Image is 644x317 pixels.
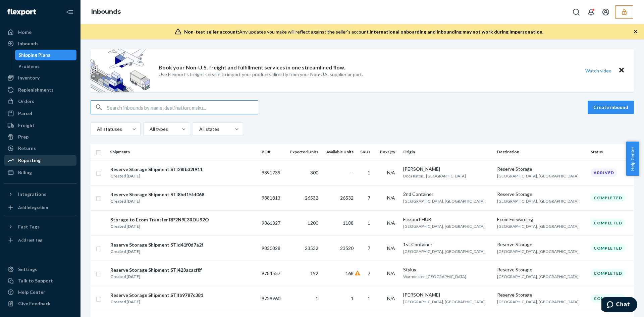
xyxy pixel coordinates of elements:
[370,29,543,35] span: International onboarding and inbounding may not work during impersonation.
[403,166,491,172] div: [PERSON_NAME]
[368,245,370,251] span: 7
[18,74,40,81] div: Inventory
[15,61,77,72] a: Problems
[110,248,203,255] div: Created [DATE]
[63,5,76,19] button: Close Navigation
[403,216,491,223] div: Flexport HUB
[4,189,76,200] button: Integrations
[308,220,318,226] span: 1200
[387,270,395,276] span: N/A
[259,261,285,286] td: 9784557
[403,191,491,198] div: 2nd Container
[18,29,32,36] div: Home
[387,195,395,201] span: N/A
[18,122,35,129] div: Freight
[403,241,491,248] div: 1st Container
[368,296,370,301] span: 1
[110,166,203,173] div: Reserve Storage Shipment STI28fb32f911
[581,66,616,75] button: Watch video
[497,166,585,172] div: Reserve Storage
[403,173,466,178] span: Boca Raton,, [GEOGRAPHIC_DATA]
[497,224,579,229] span: [GEOGRAPHIC_DATA], [GEOGRAPHIC_DATA]
[617,66,626,75] button: Close
[285,144,321,160] th: Expected Units
[18,145,36,152] div: Returns
[403,266,491,273] div: Stylux
[110,292,203,299] div: Reserve Storage Shipment STIfb9787c381
[259,210,285,235] td: 9861327
[7,9,36,15] img: Flexport logo
[591,269,625,277] div: Completed
[18,52,50,58] div: Shipping Plans
[159,71,363,78] p: Use Flexport’s freight service to import your products directly from your Non-U.S. supplier or port.
[591,168,617,177] div: Arrived
[110,242,203,248] div: Reserve Storage Shipment STId41f0d7a2f
[18,277,53,284] div: Talk to Support
[497,241,585,248] div: Reserve Storage
[321,144,356,160] th: Available Units
[368,170,370,175] span: 1
[310,270,318,276] span: 192
[316,296,318,301] span: 1
[18,237,42,243] div: Add Fast Tag
[570,5,583,19] button: Open Search Box
[4,275,76,286] button: Talk to Support
[368,220,370,226] span: 1
[149,126,150,133] input: All types
[4,108,76,119] a: Parcel
[305,195,318,201] span: 26532
[107,101,258,114] input: Search inbounds by name, destination, msku...
[601,297,637,314] iframe: Opens a widget where you can chat to one of our agents
[591,194,625,202] div: Completed
[18,266,37,273] div: Settings
[4,27,76,38] a: Home
[110,273,202,280] div: Created [DATE]
[4,221,76,232] button: Fast Tags
[199,126,199,133] input: All states
[497,199,579,204] span: [GEOGRAPHIC_DATA], [GEOGRAPHIC_DATA]
[18,98,34,105] div: Orders
[584,5,598,19] button: Open notifications
[351,296,354,301] span: 1
[110,191,204,198] div: Reserve Storage Shipment STI8bd15fd068
[4,298,76,309] button: Give Feedback
[497,292,585,298] div: Reserve Storage
[184,29,239,35] span: Non-test seller account:
[599,5,612,19] button: Open account menu
[387,170,395,175] span: N/A
[4,96,76,107] a: Orders
[4,287,76,298] a: Help Center
[184,29,543,35] div: Any updates you make will reflect against the seller's account.
[343,220,354,226] span: 1188
[4,143,76,154] a: Returns
[4,155,76,166] a: Reporting
[340,195,354,201] span: 26532
[91,8,121,15] a: Inbounds
[494,144,588,160] th: Destination
[18,169,32,176] div: Billing
[110,173,203,179] div: Created [DATE]
[400,144,494,160] th: Origin
[18,157,41,164] div: Reporting
[18,289,45,296] div: Help Center
[356,144,376,160] th: SKUs
[15,50,77,60] a: Shipping Plans
[107,144,259,160] th: Shipments
[4,120,76,131] a: Freight
[588,101,634,114] button: Create inbound
[96,126,97,133] input: All statuses
[18,87,54,93] div: Replenishments
[4,85,76,95] a: Replenishments
[110,299,203,305] div: Created [DATE]
[626,142,639,176] button: Help Center
[376,144,400,160] th: Box Qty
[18,134,29,140] div: Prep
[387,245,395,251] span: N/A
[497,191,585,198] div: Reserve Storage
[497,216,585,223] div: Ecom Forwarding
[18,191,46,198] div: Integrations
[4,167,76,178] a: Billing
[403,299,485,304] span: [GEOGRAPHIC_DATA], [GEOGRAPHIC_DATA]
[4,264,76,275] a: Settings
